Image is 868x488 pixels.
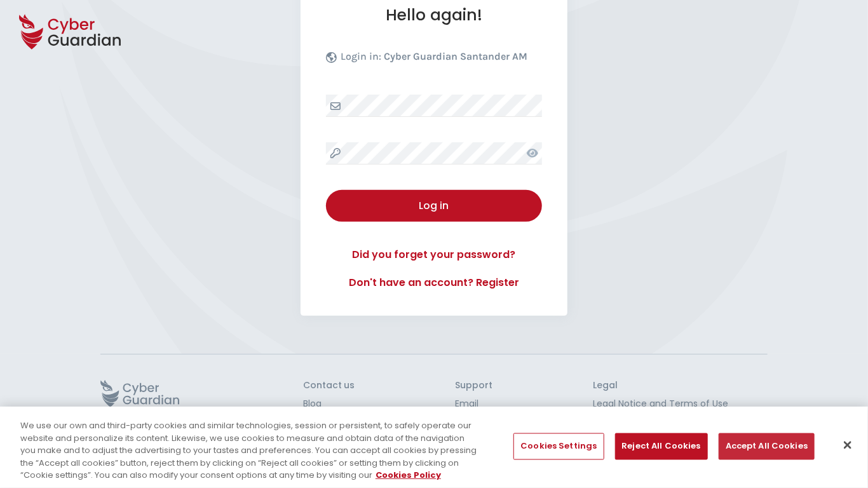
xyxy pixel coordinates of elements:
[326,247,542,262] a: Did you forget your password?
[719,433,815,460] button: Accept All Cookies
[834,431,862,459] button: Close
[326,190,542,222] button: Log in
[376,469,441,481] a: More information about your privacy, opens in a new tab
[513,433,604,460] button: Cookies Settings, Opens the preference center dialog
[615,433,708,460] button: Reject All Cookies
[303,380,355,391] h3: Contact us
[455,380,492,391] h3: Support
[20,419,477,482] div: We use our own and third-party cookies and similar technologies, session or persistent, to safely...
[303,397,355,410] a: Blog
[593,380,768,391] h3: Legal
[455,397,492,410] a: Email
[336,198,532,213] div: Log in
[593,397,768,410] a: Legal Notice and Terms of Use
[326,275,542,290] a: Don't have an account? Register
